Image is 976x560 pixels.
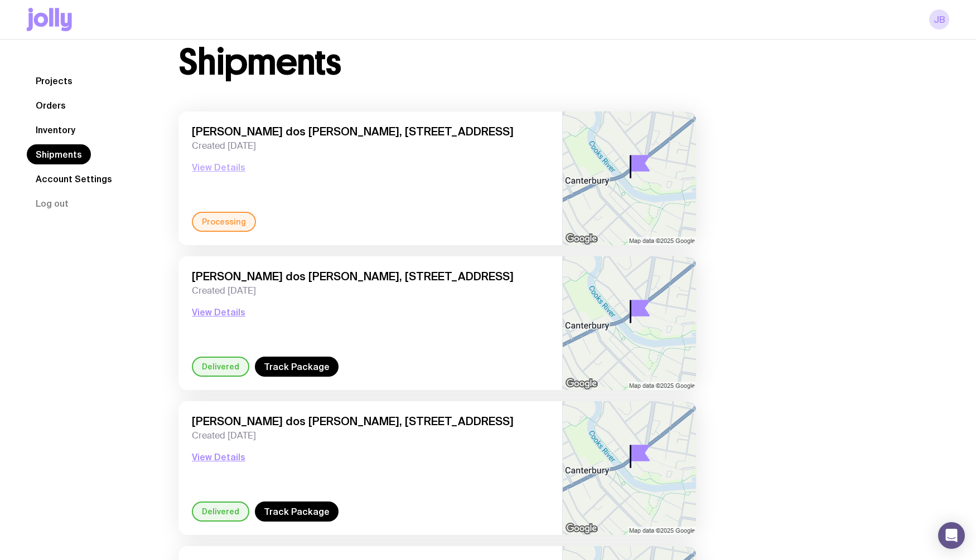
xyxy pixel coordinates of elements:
[255,501,339,522] a: Track Package
[27,193,78,213] button: Log out
[563,401,696,535] img: staticmap
[563,111,696,245] img: staticmap
[192,305,245,319] button: View Details
[929,9,949,30] a: JB
[178,45,341,80] h1: Shipments
[192,140,549,152] span: Created [DATE]
[192,160,245,174] button: View Details
[27,144,91,164] a: Shipments
[192,357,249,377] div: Delivered
[27,71,81,91] a: Projects
[192,501,249,522] div: Delivered
[192,270,549,283] span: [PERSON_NAME] dos [PERSON_NAME], [STREET_ADDRESS]
[192,415,549,428] span: [PERSON_NAME] dos [PERSON_NAME], [STREET_ADDRESS]
[255,357,339,377] a: Track Package
[27,120,84,140] a: Inventory
[563,256,696,390] img: staticmap
[192,125,549,138] span: [PERSON_NAME] dos [PERSON_NAME], [STREET_ADDRESS]
[27,95,75,115] a: Orders
[192,212,256,232] div: Processing
[192,430,549,441] span: Created [DATE]
[192,285,549,296] span: Created [DATE]
[938,522,965,549] div: Open Intercom Messenger
[27,169,121,189] a: Account Settings
[192,450,245,464] button: View Details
